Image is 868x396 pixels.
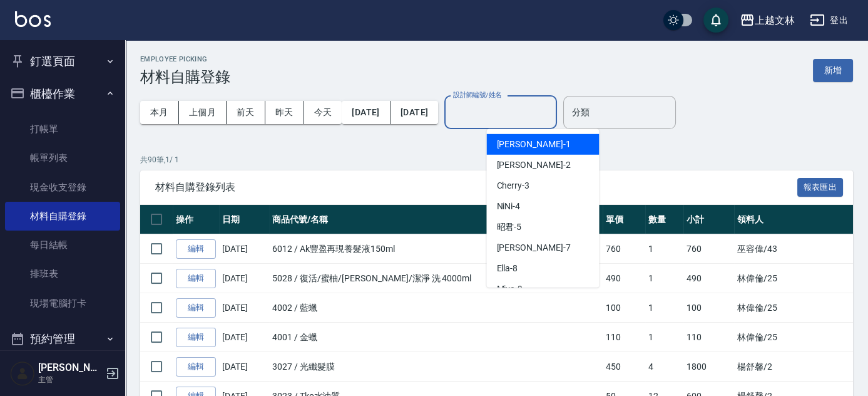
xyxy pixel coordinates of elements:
[496,262,518,275] span: Ella -8
[219,234,269,264] td: [DATE]
[219,205,269,234] th: 日期
[269,234,603,264] td: 6012 / Ak豐盈再現養髮液150ml
[269,352,603,382] td: 3027 / 光纖髮膜
[219,323,269,352] td: [DATE]
[496,221,521,234] span: 昭君 -5
[645,352,684,382] td: 4
[173,205,219,234] th: 操作
[813,59,853,82] button: 新增
[496,200,520,213] span: NiNi -4
[734,234,867,264] td: 巫容偉 /43
[683,234,734,264] td: 760
[797,180,844,192] a: 報表匯出
[269,293,603,323] td: 4002 / 藍蠟
[391,101,438,124] button: [DATE]
[5,173,120,202] a: 現金收支登錄
[10,361,35,386] img: Person
[269,323,603,352] td: 4001 / 金蠟
[703,8,728,33] button: save
[683,323,734,352] td: 110
[176,239,216,259] a: 編輯
[683,293,734,323] td: 100
[735,8,800,33] button: 上越文林
[219,264,269,293] td: [DATE]
[140,154,853,165] p: 共 90 筆, 1 / 1
[304,101,342,124] button: 今天
[265,101,304,124] button: 昨天
[645,293,684,323] td: 1
[645,323,684,352] td: 1
[176,269,216,288] a: 編輯
[227,101,265,124] button: 前天
[453,90,502,100] label: 設計師編號/姓名
[140,101,179,124] button: 本月
[5,231,120,259] a: 每日結帳
[15,11,51,27] img: Logo
[179,101,227,124] button: 上個月
[5,143,120,172] a: 帳單列表
[734,352,867,382] td: 楊舒馨 /2
[755,13,795,28] div: 上越文林
[38,362,102,374] h5: [PERSON_NAME]
[683,264,734,293] td: 490
[5,115,120,143] a: 打帳單
[734,205,867,234] th: 領料人
[5,289,120,318] a: 現場電腦打卡
[140,68,230,86] h3: 材料自購登錄
[269,205,603,234] th: 商品代號/名稱
[269,264,603,293] td: 5028 / 復活/蜜柚/[PERSON_NAME]/潔淨 洗 4000ml
[176,298,216,318] a: 編輯
[645,234,684,264] td: 1
[219,293,269,323] td: [DATE]
[734,293,867,323] td: 林偉倫 /25
[496,179,529,192] span: Cherry -3
[38,374,102,385] p: 主管
[645,264,684,293] td: 1
[603,264,645,293] td: 490
[342,101,390,124] button: [DATE]
[5,202,120,231] a: 材料自購登錄
[734,264,867,293] td: 林偉倫 /25
[140,55,230,63] h2: Employee Picking
[219,352,269,382] td: [DATE]
[683,352,734,382] td: 1800
[496,138,570,151] span: [PERSON_NAME] -1
[734,323,867,352] td: 林偉倫 /25
[813,64,853,76] a: 新增
[603,323,645,352] td: 110
[603,234,645,264] td: 760
[683,205,734,234] th: 小計
[176,328,216,347] a: 編輯
[5,45,120,78] button: 釘選頁面
[496,159,570,172] span: [PERSON_NAME] -2
[797,178,844,197] button: 報表匯出
[5,259,120,288] a: 排班表
[5,78,120,110] button: 櫃檯作業
[176,357,216,377] a: 編輯
[496,241,570,254] span: [PERSON_NAME] -7
[645,205,684,234] th: 數量
[603,352,645,382] td: 450
[155,181,797,194] span: 材料自購登錄列表
[5,323,120,355] button: 預約管理
[805,9,853,32] button: 登出
[603,293,645,323] td: 100
[496,283,523,296] span: Miya -9
[603,205,645,234] th: 單價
